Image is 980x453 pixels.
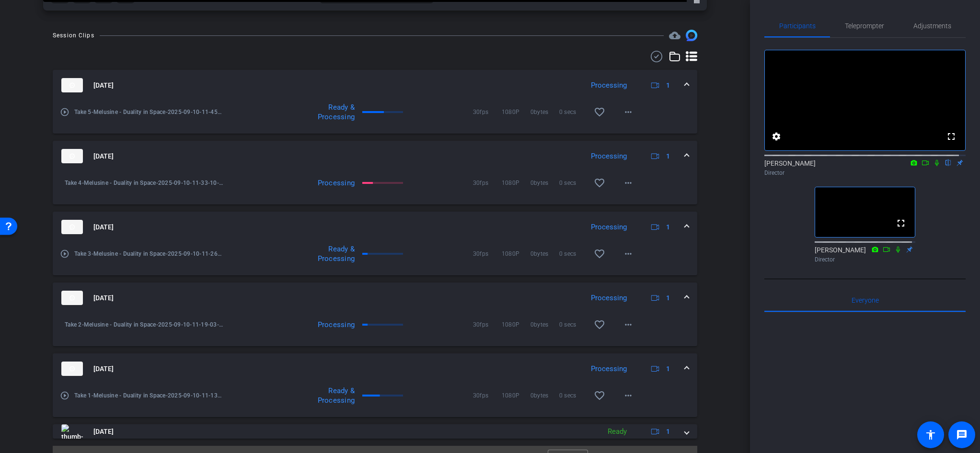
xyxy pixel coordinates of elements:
[530,320,559,329] span: 0bytes
[61,424,83,439] img: thumb-nail
[530,391,559,400] span: 0bytes
[586,363,632,374] div: Processing
[53,141,697,171] mat-expansion-panel-header: thumb-nail[DATE]Processing1
[53,353,697,384] mat-expansion-panel-header: thumb-nail[DATE]Processing1
[666,80,670,91] span: 1
[530,178,559,188] span: 0bytes
[764,169,966,177] div: Director
[53,424,697,439] mat-expansion-panel-header: thumb-nail[DATE]Ready1
[60,107,69,117] mat-icon: play_circle_outline
[53,384,697,417] div: thumb-nail[DATE]Processing1
[559,249,588,259] span: 0 secs
[945,131,957,142] mat-icon: fullscreen
[764,159,966,177] div: [PERSON_NAME]
[666,364,670,374] span: 1
[771,131,782,142] mat-icon: settings
[286,320,359,329] div: Processing
[286,386,359,405] div: Ready & Processing
[594,106,605,118] mat-icon: favorite_border
[53,31,94,40] div: Session Clips
[61,220,83,234] img: thumb-nail
[502,178,530,188] span: 1080P
[530,249,559,259] span: 0bytes
[286,102,359,122] div: Ready & Processing
[60,391,69,400] mat-icon: play_circle_outline
[473,178,502,188] span: 30fps
[586,80,632,91] div: Processing
[669,30,680,41] span: Destinations for your clips
[93,222,114,232] span: [DATE]
[65,178,224,188] span: Take 4-Melusine - Duality in Space-2025-09-10-11-33-10-825-0
[559,107,588,117] span: 0 secs
[586,293,632,304] div: Processing
[473,249,502,259] span: 30fps
[603,426,632,437] div: Ready
[74,391,224,400] span: Take 1-Melusine - Duality in Space-2025-09-10-11-13-31-698-0
[666,293,670,303] span: 1
[53,101,697,134] div: thumb-nail[DATE]Processing1
[61,362,83,376] img: thumb-nail
[53,242,697,275] div: thumb-nail[DATE]Processing1
[502,107,530,117] span: 1080P
[93,293,114,303] span: [DATE]
[815,255,915,264] div: Director
[623,319,634,330] mat-icon: more_horiz
[286,178,359,188] div: Processing
[925,429,936,441] mat-icon: accessibility
[502,320,530,329] span: 1080P
[53,283,697,313] mat-expansion-panel-header: thumb-nail[DATE]Processing1
[845,23,884,29] span: Teleprompter
[53,171,697,204] div: thumb-nail[DATE]Processing1
[815,245,915,264] div: [PERSON_NAME]
[779,23,816,29] span: Participants
[666,427,670,437] span: 1
[586,151,632,162] div: Processing
[473,391,502,400] span: 30fps
[623,106,634,118] mat-icon: more_horiz
[61,149,83,163] img: thumb-nail
[53,313,697,346] div: thumb-nail[DATE]Processing1
[53,212,697,242] mat-expansion-panel-header: thumb-nail[DATE]Processing1
[473,320,502,329] span: 30fps
[286,244,359,263] div: Ready & Processing
[956,429,968,441] mat-icon: message
[623,177,634,189] mat-icon: more_horiz
[559,178,588,188] span: 0 secs
[913,23,951,29] span: Adjustments
[666,222,670,232] span: 1
[502,391,530,400] span: 1080P
[74,107,224,117] span: Take 5-Melusine - Duality in Space-2025-09-10-11-45-29-864-0
[93,151,114,161] span: [DATE]
[93,80,114,91] span: [DATE]
[594,390,605,401] mat-icon: favorite_border
[93,364,114,374] span: [DATE]
[559,320,588,329] span: 0 secs
[623,390,634,401] mat-icon: more_horiz
[594,177,605,189] mat-icon: favorite_border
[530,107,559,117] span: 0bytes
[895,217,907,229] mat-icon: fullscreen
[669,30,680,41] mat-icon: cloud_upload
[60,249,69,259] mat-icon: play_circle_outline
[65,320,224,329] span: Take 2-Melusine - Duality in Space-2025-09-10-11-19-03-166-0
[93,427,114,437] span: [DATE]
[623,248,634,260] mat-icon: more_horiz
[686,30,697,41] img: Session clips
[61,78,83,92] img: thumb-nail
[586,222,632,233] div: Processing
[559,391,588,400] span: 0 secs
[74,249,224,259] span: Take 3-Melusine - Duality in Space-2025-09-10-11-26-45-715-0
[943,158,954,167] mat-icon: flip
[852,297,879,304] span: Everyone
[594,319,605,330] mat-icon: favorite_border
[473,107,502,117] span: 30fps
[53,70,697,101] mat-expansion-panel-header: thumb-nail[DATE]Processing1
[594,248,605,260] mat-icon: favorite_border
[61,291,83,305] img: thumb-nail
[502,249,530,259] span: 1080P
[666,151,670,161] span: 1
